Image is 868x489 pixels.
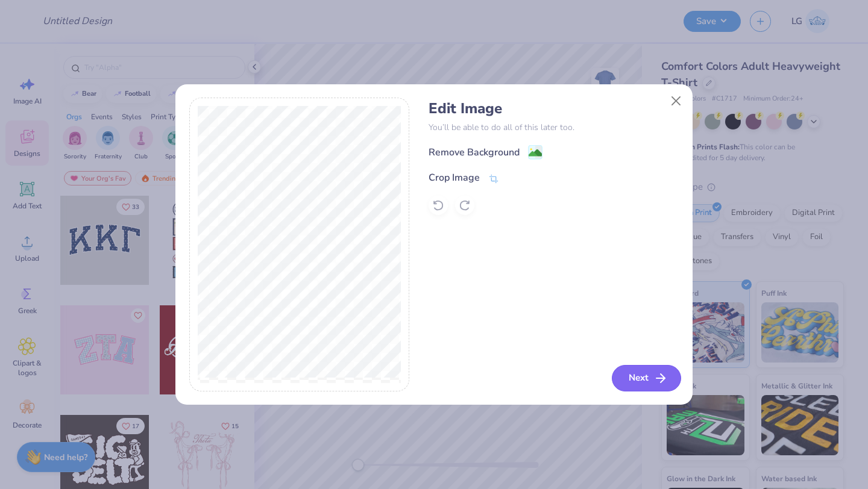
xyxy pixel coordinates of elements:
[665,89,688,112] button: Close
[429,145,520,160] div: Remove Background
[429,100,679,117] h4: Edit Image
[429,121,679,134] p: You’ll be able to do all of this later too.
[429,170,480,185] div: Crop Image
[612,365,681,391] button: Next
